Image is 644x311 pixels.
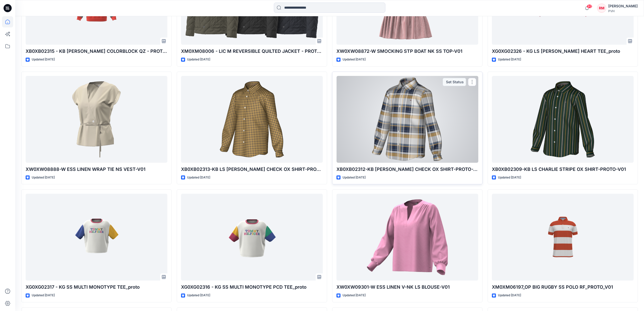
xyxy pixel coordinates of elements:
[26,284,167,291] p: XG0XG02317 - KG SS MULTI MONOTYPE TEE_proto
[336,194,478,281] a: XW0XW09301-W ESS LINEN V-NK LS BLOUSE-V01
[608,9,638,13] div: PVH
[26,76,167,163] a: XW0XW08888-W ESS LINEN WRAP TIE NS VEST-V01
[492,166,634,173] p: XB0XB02309-KB LS CHARLIE STRIPE OX SHIRT-PROTO-V01
[26,194,167,281] a: XG0XG02317 - KG SS MULTI MONOTYPE TEE_proto
[26,166,167,173] p: XW0XW08888-W ESS LINEN WRAP TIE NS VEST-V01
[336,284,478,291] p: XW0XW09301-W ESS LINEN V-NK LS BLOUSE-V01
[336,166,478,173] p: XB0XB02312-KB [PERSON_NAME] CHECK OX SHIRT-PROTO-V01
[187,57,210,62] p: Updated [DATE]
[343,57,366,62] p: Updated [DATE]
[492,76,634,163] a: XB0XB02309-KB LS CHARLIE STRIPE OX SHIRT-PROTO-V01
[187,175,210,180] p: Updated [DATE]
[32,57,55,62] p: Updated [DATE]
[32,175,55,180] p: Updated [DATE]
[343,175,366,180] p: Updated [DATE]
[498,57,521,62] p: Updated [DATE]
[187,293,210,298] p: Updated [DATE]
[498,293,521,298] p: Updated [DATE]
[181,76,323,163] a: XB0XB02313-KB LS TOMMY CHECK OX SHIRT-PROTO-V01
[597,4,606,13] div: RM
[336,76,478,163] a: XB0XB02312-KB LS MILLS CHECK OX SHIRT-PROTO-V01
[181,166,323,173] p: XB0XB02313-KB LS [PERSON_NAME] CHECK OX SHIRT-PROTO-V01
[181,48,323,55] p: XM0XM08006 - LIC M REVERSIBLE QUILTED JACKET - PROTO - V01
[587,4,592,8] span: 93
[181,284,323,291] p: XG0XG02316 - KG SS MULTI MONOTYPE PCD TEE_proto
[336,48,478,55] p: XW0XW08872-W SMOCKING STP BOAT NK SS TOP-V01
[26,48,167,55] p: XB0XB02315 - KB [PERSON_NAME] COLORBLOCK QZ - PROTO - V01
[181,194,323,281] a: XG0XG02316 - KG SS MULTI MONOTYPE PCD TEE_proto
[492,284,634,291] p: XM0XM06197_OP BIG RUGBY SS POLO RF_PROTO_V01
[498,175,521,180] p: Updated [DATE]
[343,293,366,298] p: Updated [DATE]
[608,3,638,9] div: [PERSON_NAME]
[32,293,55,298] p: Updated [DATE]
[492,48,634,55] p: XG0XG02326 - KG LS [PERSON_NAME] HEART TEE_proto
[492,194,634,281] a: XM0XM06197_OP BIG RUGBY SS POLO RF_PROTO_V01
